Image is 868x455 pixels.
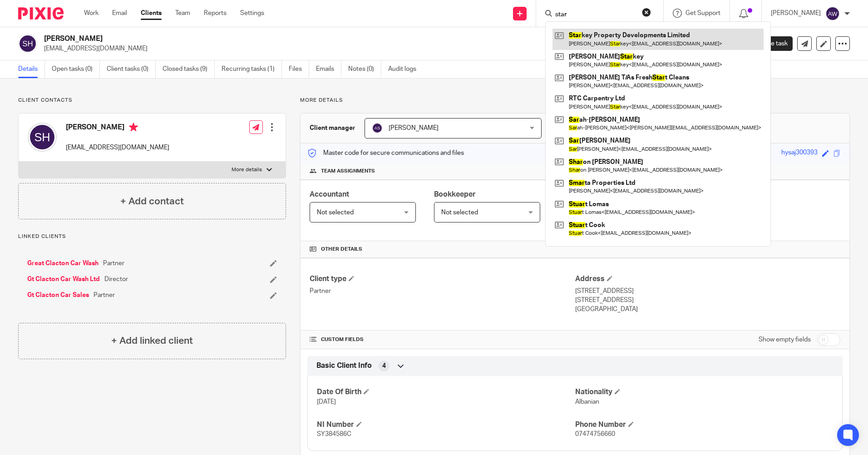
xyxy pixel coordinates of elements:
[575,431,615,437] span: 07474756660
[300,97,850,104] p: More details
[575,274,840,284] h4: Address
[372,123,383,134] img: svg%3E
[317,431,351,437] span: SY384586C
[240,9,264,18] a: Settings
[554,11,636,19] input: Search
[316,60,341,78] a: Emails
[204,9,227,18] a: Reports
[163,60,215,78] a: Closed tasks (9)
[111,334,193,348] h4: + Add linked client
[310,336,575,343] h4: CUSTOM FIELDS
[103,259,124,268] span: Partner
[575,305,840,314] p: [GEOGRAPHIC_DATA]
[321,246,362,253] span: Other details
[307,148,464,158] p: Master code for secure communications and files
[289,60,309,78] a: Files
[575,296,840,305] p: [STREET_ADDRESS]
[317,420,575,430] h4: NI Number
[52,60,100,78] a: Open tasks (0)
[27,275,100,284] a: Gt Clacton Car Wash Ltd
[129,123,138,132] i: Primary
[317,399,336,405] span: [DATE]
[175,9,190,18] a: Team
[66,143,169,152] p: [EMAIL_ADDRESS][DOMAIN_NAME]
[317,209,354,216] span: Not selected
[321,168,375,175] span: Team assignments
[389,125,439,131] span: [PERSON_NAME]
[44,44,726,53] p: [EMAIL_ADDRESS][DOMAIN_NAME]
[310,191,349,198] span: Accountant
[66,123,169,134] h4: [PERSON_NAME]
[825,6,840,21] img: svg%3E
[18,7,64,20] img: Pixie
[310,287,575,296] p: Partner
[222,60,282,78] a: Recurring tasks (1)
[317,387,575,397] h4: Date Of Birth
[120,194,184,208] h4: + Add contact
[28,123,57,152] img: svg%3E
[575,387,833,397] h4: Nationality
[18,34,37,53] img: svg%3E
[759,335,811,344] label: Show empty fields
[112,9,127,18] a: Email
[441,209,478,216] span: Not selected
[348,60,381,78] a: Notes (0)
[27,259,99,268] a: Great Clacton Car Wash
[18,233,286,240] p: Linked clients
[642,8,651,17] button: Clear
[781,148,818,158] div: hysaj300393
[316,361,372,371] span: Basic Client Info
[434,191,476,198] span: Bookkeeper
[107,60,156,78] a: Client tasks (0)
[44,34,590,44] h2: [PERSON_NAME]
[771,9,821,18] p: [PERSON_NAME]
[94,291,115,300] span: Partner
[575,420,833,430] h4: Phone Number
[310,124,355,133] h3: Client manager
[18,60,45,78] a: Details
[84,9,99,18] a: Work
[18,97,286,104] p: Client contacts
[232,166,262,173] p: More details
[575,287,840,296] p: [STREET_ADDRESS]
[686,10,720,16] span: Get Support
[575,399,599,405] span: Albanian
[104,275,128,284] span: Director
[141,9,162,18] a: Clients
[310,274,575,284] h4: Client type
[27,291,89,300] a: Gt Clacton Car Sales
[382,361,386,371] span: 4
[388,60,423,78] a: Audit logs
